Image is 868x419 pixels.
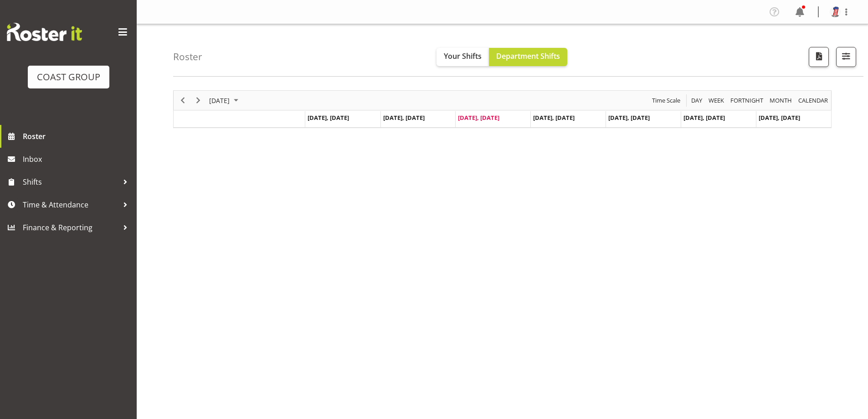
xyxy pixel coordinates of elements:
span: Department Shifts [496,51,560,61]
img: Rosterit website logo [7,23,82,41]
h4: Roster [173,52,202,62]
img: harley-wongpayuke2a02cfbbb7d6b0b72bf82c4d2da330d.png [830,6,841,17]
span: Finance & Reporting [23,221,118,234]
button: Filter Shifts [836,47,856,67]
button: Your Shifts [437,48,489,66]
button: Department Shifts [489,48,567,66]
button: Download a PDF of the roster according to the set date range. [809,47,829,67]
span: Shifts [23,175,118,189]
span: Time & Attendance [23,198,118,212]
span: Inbox [23,152,132,166]
div: COAST GROUP [37,70,100,84]
span: Your Shifts [444,51,482,61]
span: Roster [23,129,132,143]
